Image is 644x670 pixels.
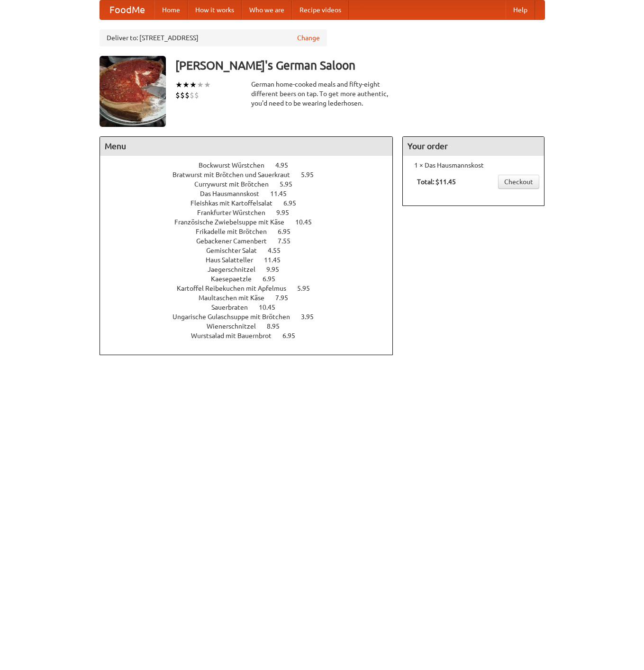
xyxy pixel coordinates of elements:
li: $ [194,90,199,100]
li: ★ [175,80,182,90]
a: Haus Salatteller 11.45 [206,256,298,264]
span: Kartoffel Reibekuchen mit Apfelmus [177,285,296,292]
span: Ungarische Gulaschsuppe mit Brötchen [172,313,299,321]
img: angular.jpg [100,56,166,127]
span: Wurstsalad mit Bauernbrot [191,332,281,339]
span: 6.95 [282,332,305,339]
a: Gemischter Salat 4.55 [206,247,298,254]
span: 5.95 [297,285,319,292]
li: $ [190,90,194,100]
a: Recipe videos [292,0,349,19]
span: 3.95 [301,313,323,321]
span: 7.95 [275,294,298,302]
a: FoodMe [100,0,154,19]
span: Fleishkas mit Kartoffelsalat [190,199,282,207]
span: Frankfurter Würstchen [197,209,275,216]
a: Wienerschnitzel 8.95 [207,322,297,330]
span: Kaesepaetzle [211,275,261,283]
a: Frankfurter Würstchen 9.95 [197,209,307,216]
a: Kaesepaetzle 6.95 [211,275,293,283]
span: 5.95 [280,180,302,188]
li: 1 × Das Hausmannskost [408,161,539,170]
b: Total: $11.45 [417,178,456,186]
span: 6.95 [283,199,306,207]
h4: Menu [100,137,393,156]
a: Who we are [242,0,292,19]
span: Haus Salatteller [206,256,263,264]
span: 11.45 [270,190,296,197]
span: 4.95 [275,161,298,169]
li: $ [180,90,185,100]
a: Ungarische Gulaschsuppe mit Brötchen 3.95 [172,313,331,321]
a: Help [506,0,535,19]
span: 6.95 [278,228,300,235]
a: Home [154,0,188,19]
span: Gemischter Salat [206,247,266,254]
span: 11.45 [264,256,290,264]
span: 8.95 [267,322,289,330]
span: Wienerschnitzel [207,322,265,330]
a: Das Hausmannskost 11.45 [200,190,304,197]
span: 10.45 [259,304,285,311]
a: Gebackener Camenbert 7.55 [196,237,308,245]
div: Deliver to: [STREET_ADDRESS] [100,29,327,46]
a: Currywurst mit Brötchen 5.95 [194,180,310,188]
span: Französische Zwiebelsuppe mit Käse [174,218,294,226]
a: Checkout [498,175,539,189]
a: Jaegerschnitzel 9.95 [208,266,297,273]
a: Fleishkas mit Kartoffelsalat 6.95 [190,199,314,207]
span: 9.95 [266,266,289,273]
span: Maultaschen mit Käse [199,294,274,302]
a: Bockwurst Würstchen 4.95 [199,161,306,169]
li: ★ [182,80,190,90]
a: Sauerbraten 10.45 [211,304,293,311]
span: Jaegerschnitzel [208,266,265,273]
li: ★ [197,80,204,90]
span: Sauerbraten [211,304,257,311]
span: Das Hausmannskost [200,190,269,197]
a: Frikadelle mit Brötchen 6.95 [196,228,308,235]
a: Bratwurst mit Brötchen und Sauerkraut 5.95 [172,171,331,179]
li: $ [175,90,180,100]
li: $ [185,90,190,100]
span: 10.45 [295,218,321,226]
span: 7.55 [278,237,300,245]
span: Bratwurst mit Brötchen und Sauerkraut [172,171,299,179]
span: Frikadelle mit Brötchen [196,228,276,235]
span: Gebackener Camenbert [196,237,276,245]
span: Currywurst mit Brötchen [194,180,278,188]
span: 5.95 [301,171,323,179]
span: 4.55 [268,247,290,254]
li: ★ [204,80,211,90]
h4: Your order [403,137,544,156]
a: Change [297,33,320,43]
span: Bockwurst Würstchen [199,161,274,169]
a: Kartoffel Reibekuchen mit Apfelmus 5.95 [177,285,327,292]
a: How it works [188,0,242,19]
h3: [PERSON_NAME]'s German Saloon [175,56,545,75]
li: ★ [190,80,197,90]
span: 9.95 [276,209,299,216]
div: German home-cooked meals and fifty-eight different beers on tap. To get more authentic, you'd nee... [251,80,393,108]
span: 6.95 [263,275,285,283]
a: Maultaschen mit Käse 7.95 [199,294,306,302]
a: Französische Zwiebelsuppe mit Käse 10.45 [174,218,329,226]
a: Wurstsalad mit Bauernbrot 6.95 [191,332,313,339]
